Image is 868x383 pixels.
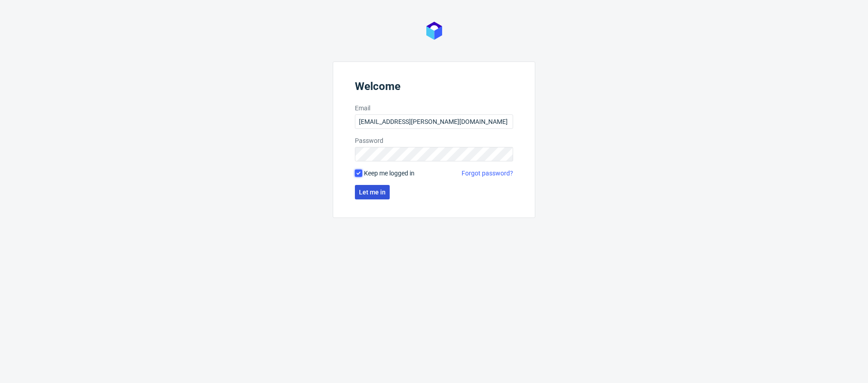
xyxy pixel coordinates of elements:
[355,104,513,113] label: Email
[364,169,415,178] span: Keep me logged in
[355,185,390,199] button: Let me in
[355,80,513,96] header: Welcome
[355,114,513,129] input: you@youremail.com
[359,189,386,195] span: Let me in
[462,169,513,178] a: Forgot password?
[355,136,513,145] label: Password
